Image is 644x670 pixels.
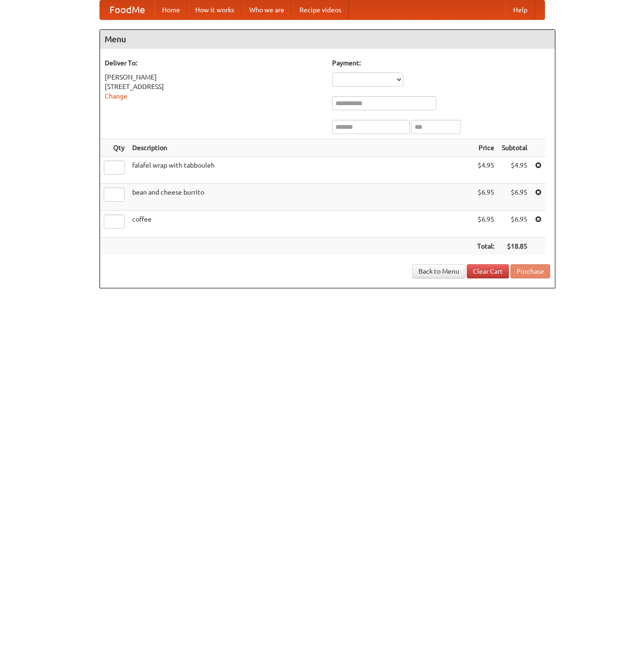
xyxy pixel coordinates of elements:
[473,211,498,238] td: $6.95
[473,139,498,157] th: Price
[154,0,188,19] a: Home
[242,0,292,19] a: Who we are
[498,139,531,157] th: Subtotal
[128,184,473,211] td: bean and cheese burrito
[128,157,473,184] td: falafel wrap with tabbouleh
[100,0,154,19] a: FoodMe
[188,0,242,19] a: How it works
[292,0,349,19] a: Recipe videos
[100,30,555,49] h4: Menu
[498,157,531,184] td: $4.95
[128,211,473,238] td: coffee
[105,58,323,68] h5: Deliver To:
[100,139,128,157] th: Qty
[412,264,465,278] a: Back to Menu
[105,72,323,82] div: [PERSON_NAME]
[498,184,531,211] td: $6.95
[510,264,550,278] button: Purchase
[498,211,531,238] td: $6.95
[467,264,509,278] a: Clear Cart
[105,92,127,100] a: Change
[498,238,531,255] th: $18.85
[506,0,535,19] a: Help
[128,139,473,157] th: Description
[473,184,498,211] td: $6.95
[473,157,498,184] td: $4.95
[473,238,498,255] th: Total:
[105,82,323,91] div: [STREET_ADDRESS]
[332,58,550,68] h5: Payment:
